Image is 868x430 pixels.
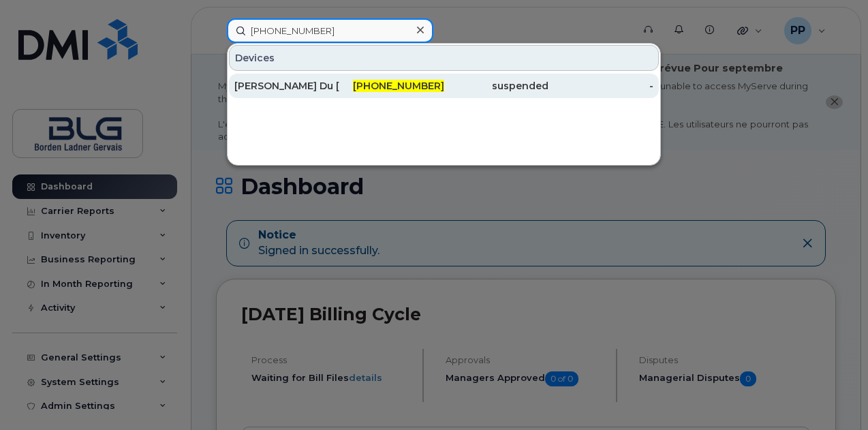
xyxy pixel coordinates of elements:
[444,79,549,93] div: suspended
[229,45,659,71] div: Devices
[234,79,339,93] div: [PERSON_NAME] Du [PERSON_NAME]
[229,74,659,98] a: [PERSON_NAME] Du [PERSON_NAME][PHONE_NUMBER]suspended-
[353,80,444,92] span: [PHONE_NUMBER]
[548,79,653,93] div: -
